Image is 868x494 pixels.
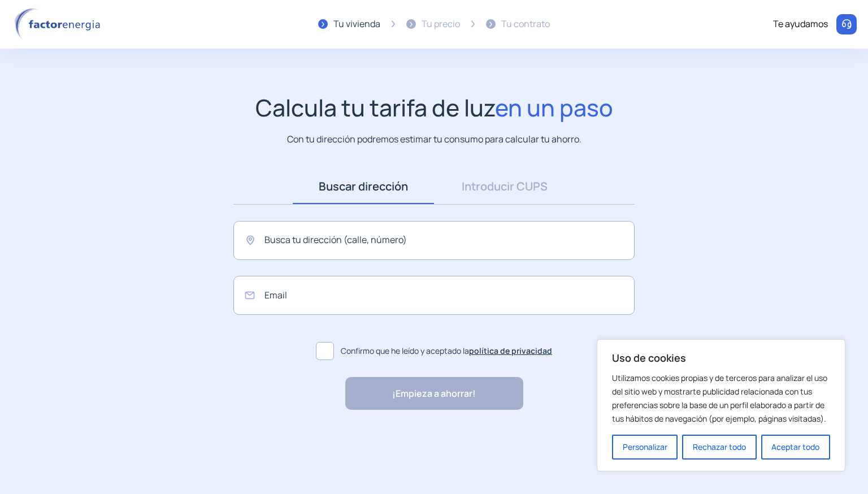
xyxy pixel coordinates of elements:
h1: Calcula tu tarifa de luz [255,94,613,122]
img: logo factor [11,8,107,41]
div: Tu contrato [501,17,550,32]
a: Introducir CUPS [434,169,575,204]
div: Tu precio [422,17,460,32]
button: Rechazar todo [682,435,756,460]
div: Te ayudamos [773,17,828,32]
p: Con tu dirección podremos estimar tu consumo para calcular tu ahorro. [287,132,581,146]
div: Tu vivienda [333,17,380,32]
span: en un paso [495,92,613,123]
div: Uso de cookies [597,339,845,471]
p: Uso de cookies [612,351,830,365]
span: Confirmo que he leído y aceptado la [341,345,552,357]
button: Aceptar todo [761,435,830,460]
a: política de privacidad [469,345,552,356]
a: Buscar dirección [293,169,434,204]
button: Personalizar [612,435,678,460]
p: Utilizamos cookies propias y de terceros para analizar el uso del sitio web y mostrarte publicida... [612,371,830,426]
img: llamar [841,19,852,30]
